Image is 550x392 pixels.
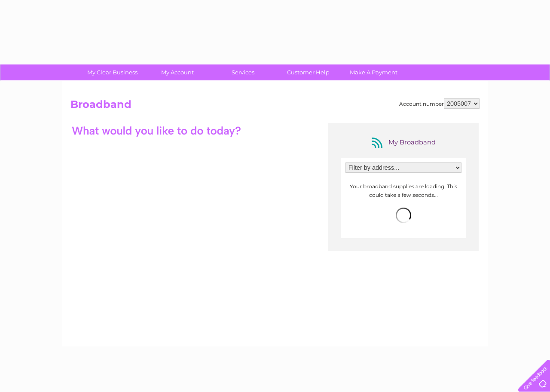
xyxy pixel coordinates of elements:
div: Account number [399,98,480,109]
a: Services [208,64,278,80]
div: My Broadband [369,136,438,150]
a: My Clear Business [77,64,148,80]
h2: Broadband [70,98,480,115]
img: loading [396,208,411,223]
p: Your broadband supplies are loading. This could take a few seconds... [345,182,461,199]
a: Customer Help [273,64,344,80]
a: Make A Payment [338,64,409,80]
a: My Account [142,64,213,80]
